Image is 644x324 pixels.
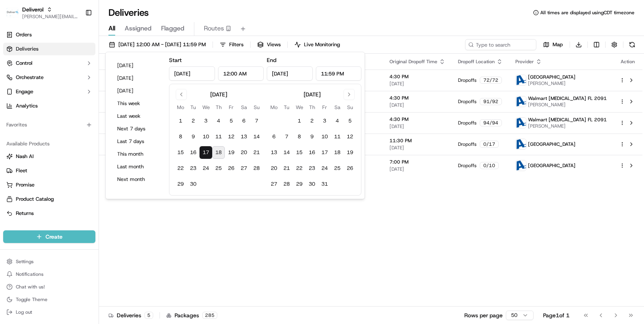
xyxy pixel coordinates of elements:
[3,138,95,150] div: Available Products
[114,60,161,71] button: [DATE]
[225,162,237,175] button: 26
[5,173,64,188] a: 📗Knowledge Base
[8,136,21,149] img: Jeff Sasse
[318,130,331,143] button: 10
[6,210,92,217] a: Returns
[291,39,344,50] button: Live Monitoring
[280,178,293,190] button: 28
[3,230,95,243] button: Create
[331,130,344,143] button: 11
[267,41,281,48] span: Views
[293,103,306,111] th: Wednesday
[389,95,445,101] span: 4:30 PM
[480,77,502,84] div: 72 / 72
[464,311,503,319] p: Rows per page
[105,39,209,50] button: [DATE] 12:00 AM - [DATE] 11:59 PM
[66,122,68,129] span: •
[8,177,14,184] div: 📗
[16,88,33,95] span: Engage
[22,13,79,20] button: [PERSON_NAME][EMAIL_ADDRESS][PERSON_NAME][DOMAIN_NAME]
[254,39,284,50] button: Views
[8,8,24,24] img: Nash
[114,98,161,109] button: This week
[36,83,109,90] div: We're available if you need us!
[458,77,477,83] span: Dropoffs
[543,311,570,319] div: Page 1 of 1
[3,164,95,177] button: Fleet
[318,115,331,127] button: 3
[212,103,225,111] th: Thursday
[3,294,95,305] button: Toggle Theme
[144,312,153,319] div: 5
[212,115,225,127] button: 4
[389,145,445,151] span: [DATE]
[331,146,344,159] button: 18
[16,144,22,151] img: 1736555255976-a54dd68f-1ca7-489b-9aae-adbdc363a1c4
[79,196,96,202] span: Pylon
[344,89,355,100] button: Go to next month
[187,162,199,175] button: 23
[344,162,356,175] button: 26
[114,149,161,160] button: This month
[389,58,437,65] span: Original Dropoff Time
[528,117,607,123] span: Walmart [MEDICAL_DATA] FL 2091
[22,6,44,13] button: Deliverol
[331,162,344,175] button: 25
[16,309,32,315] span: Log out
[293,146,306,159] button: 15
[306,103,318,111] th: Thursday
[3,57,95,70] button: Control
[344,130,356,143] button: 12
[169,57,182,64] label: Start
[3,43,95,55] a: Deliveries
[70,144,86,150] span: [DATE]
[306,115,318,127] button: 2
[225,130,237,143] button: 12
[293,162,306,175] button: 22
[389,138,445,144] span: 11:30 PM
[216,39,247,50] button: Filters
[344,103,356,111] th: Sunday
[229,41,243,48] span: Filters
[114,85,161,96] button: [DATE]
[70,122,86,129] span: [DATE]
[199,162,212,175] button: 24
[3,71,95,84] button: Orchestrate
[114,111,161,122] button: Last week
[46,233,63,241] span: Create
[293,115,306,127] button: 1
[187,130,199,143] button: 9
[280,146,293,159] button: 14
[268,146,280,159] button: 13
[3,28,95,41] a: Orders
[458,98,477,105] span: Dropoffs
[304,41,340,48] span: Live Monitoring
[187,115,199,127] button: 2
[528,80,576,87] span: [PERSON_NAME]
[458,162,477,169] span: Dropoffs
[268,103,280,111] th: Monday
[250,115,263,127] button: 7
[225,103,237,111] th: Friday
[553,41,563,48] span: Map
[250,146,263,159] button: 21
[619,58,636,65] div: Action
[528,162,576,169] span: [GEOGRAPHIC_DATA]
[212,130,225,143] button: 11
[540,9,635,16] span: All times are displayed using CDT timezone
[8,115,21,128] img: Chris Sexton
[280,162,293,175] button: 21
[6,181,92,188] a: Promise
[516,118,526,128] img: ActionCourier.png
[306,146,318,159] button: 16
[8,103,53,109] div: Past conversations
[268,162,280,175] button: 20
[480,141,499,148] div: 0 / 17
[306,162,318,175] button: 23
[306,130,318,143] button: 9
[516,75,526,85] img: ActionCourier.png
[304,90,321,98] div: [DATE]
[318,162,331,175] button: 24
[218,66,264,81] input: Time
